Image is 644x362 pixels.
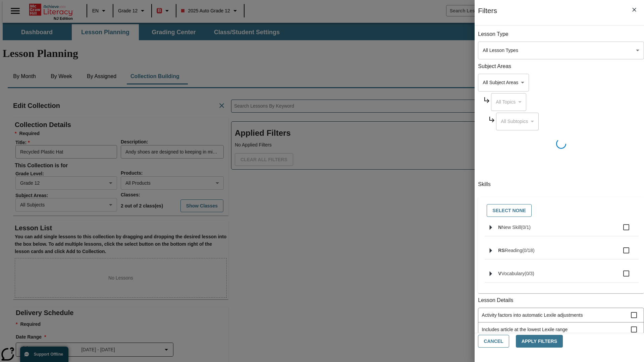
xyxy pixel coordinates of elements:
[478,31,644,38] p: Lesson Type
[498,248,504,253] span: RS
[496,113,539,130] div: Select a Subject Area
[485,219,639,288] ul: Select skills
[487,204,532,217] button: Select None
[498,271,501,276] span: V
[498,225,501,230] span: N
[505,248,522,253] span: Reading
[501,271,525,276] span: Vocabulary
[516,335,563,348] button: Apply Filters
[478,42,644,59] div: Select a lesson type
[478,335,509,348] button: Cancel
[478,74,529,92] div: Select a Subject Area
[525,271,534,276] span: 0 skills selected/3 skills in group
[482,326,631,333] span: Includes article at the lowest Lexile range
[478,63,644,70] p: Subject Areas
[627,3,641,17] button: Close Filters side menu
[478,322,644,337] div: Includes article at the lowest Lexile range
[483,202,639,219] div: Select skills
[521,225,531,230] span: 0 skills selected/1 skills in group
[478,181,644,188] p: Skills
[491,93,526,111] div: Select a Subject Area
[482,312,631,319] span: Activity factors into automatic Lexile adjustments
[478,308,644,322] div: Activity factors into automatic Lexile adjustments
[478,297,644,304] p: Lesson Details
[501,225,521,230] span: New Skill
[522,248,535,253] span: 0 skills selected/18 skills in group
[478,7,497,25] h1: Filters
